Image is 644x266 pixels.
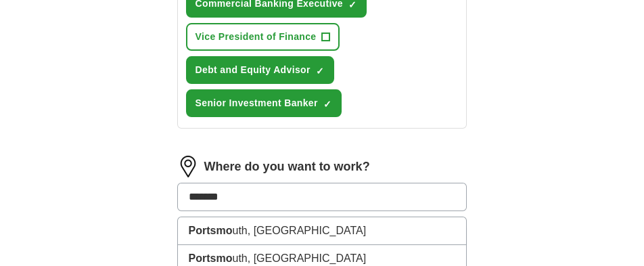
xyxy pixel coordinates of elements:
[195,30,317,44] span: Vice President of Finance
[186,89,342,117] button: Senior Investment Banker✓
[189,252,233,264] strong: Portsmo
[186,56,334,84] button: Debt and Equity Advisor✓
[316,66,324,76] span: ✓
[204,158,370,176] label: Where do you want to work?
[186,23,340,51] button: Vice President of Finance
[189,225,233,236] strong: Portsmo
[195,63,310,77] span: Debt and Equity Advisor
[178,217,467,245] li: uth, [GEOGRAPHIC_DATA]
[323,99,331,110] span: ✓
[195,96,318,110] span: Senior Investment Banker
[177,156,199,177] img: location.png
